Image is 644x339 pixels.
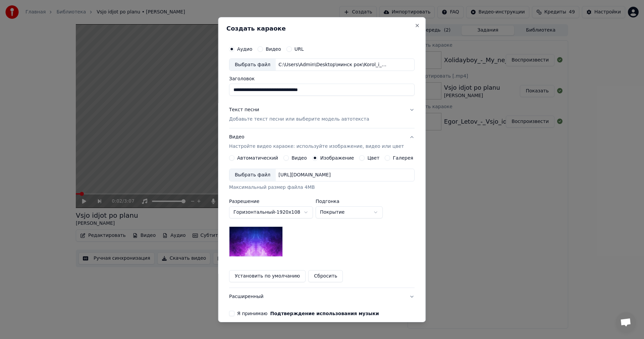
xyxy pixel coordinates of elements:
label: URL [294,46,304,51]
div: ВидеоНастройте видео караоке: используйте изображение, видео или цвет [229,155,415,288]
div: Видео [229,134,404,150]
div: Максимальный размер файла 4MB [229,184,415,191]
label: Разрешение [229,199,313,204]
p: Настройте видео караоке: используйте изображение, видео или цвет [229,143,404,150]
label: Подгонка [316,199,383,204]
div: C:\Users\Admin\Desktop\минск рок\Korol_i_SHut_-_Severnyjj_flot_62571842.mp3 [276,61,390,68]
button: ВидеоНастройте видео караоке: используйте изображение, видео или цвет [229,128,415,155]
button: Сбросить [309,270,343,282]
label: Видео [291,156,307,160]
label: Аудио [237,46,252,51]
label: Автоматический [237,156,278,160]
button: Текст песниДобавьте текст песни или выберите модель автотекста [229,101,415,128]
p: Добавьте текст песни или выберите модель автотекста [229,116,369,123]
label: Заголовок [229,76,415,81]
div: Текст песни [229,107,259,113]
div: [URL][DOMAIN_NAME] [276,172,333,178]
label: Изображение [320,156,354,160]
label: Галерея [393,156,414,160]
div: Выбрать файл [229,58,276,71]
h2: Создать караоке [226,25,417,31]
label: Я принимаю [237,311,379,316]
label: Цвет [368,156,380,160]
label: Видео [266,46,281,51]
button: Расширенный [229,288,415,305]
div: Выбрать файл [229,169,276,181]
button: Установить по умолчанию [229,270,306,282]
button: Я принимаю [270,311,379,316]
